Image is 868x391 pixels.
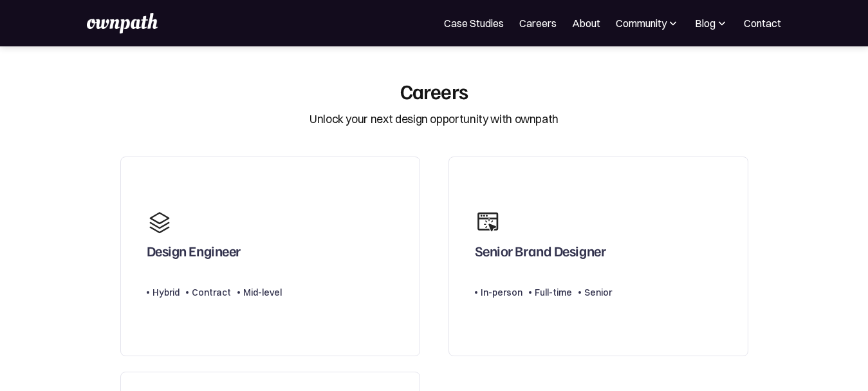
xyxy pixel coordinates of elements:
[152,285,180,300] div: Hybrid
[744,15,781,31] a: Contact
[695,15,728,31] div: Blog
[616,15,679,31] div: Community
[535,285,572,300] div: Full-time
[584,285,612,300] div: Senior
[481,285,522,300] div: In-person
[444,15,504,31] a: Case Studies
[572,15,600,31] a: About
[400,79,468,103] div: Careers
[147,242,241,265] div: Design Engineer
[519,15,557,31] a: Careers
[448,157,748,357] a: Senior Brand DesignerIn-personFull-timeSenior
[616,15,667,31] div: Community
[475,242,606,265] div: Senior Brand Designer
[695,15,716,31] div: Blog
[192,285,231,300] div: Contract
[309,111,559,128] div: Unlock your next design opportunity with ownpath
[243,285,282,300] div: Mid-level
[120,157,420,357] a: Design EngineerHybridContractMid-level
